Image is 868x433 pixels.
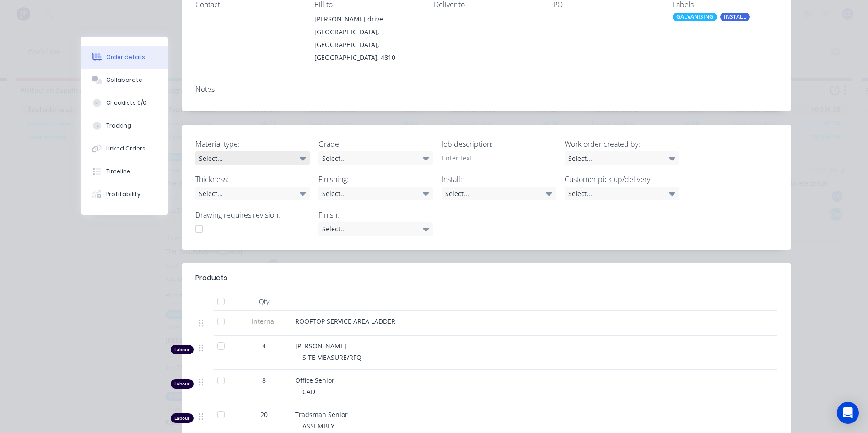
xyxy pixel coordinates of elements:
[673,0,777,9] div: Labels
[171,379,194,389] div: Labour
[262,375,266,385] span: 8
[81,91,168,114] button: Checklists 0/0
[81,114,168,137] button: Tracking
[565,174,679,185] label: Customer pick up/delivery
[195,273,227,283] div: Products
[237,293,291,311] div: Qty
[553,0,658,9] div: PO
[318,139,433,150] label: Grade:
[171,413,194,423] div: Labour
[442,174,556,185] label: Install:
[195,151,310,165] div: Select...
[106,190,140,198] div: Profitability
[318,187,433,200] div: Select...
[302,422,334,430] span: ASSEMBLY
[106,76,142,84] div: Collaborate
[195,174,310,185] label: Thickness:
[295,376,334,385] span: Office Senior
[106,99,146,107] div: Checklists 0/0
[195,0,300,9] div: Contact
[314,13,419,64] div: [PERSON_NAME] drive[GEOGRAPHIC_DATA], [GEOGRAPHIC_DATA], [GEOGRAPHIC_DATA], 4810
[81,46,168,69] button: Order details
[565,139,679,150] label: Work order created by:
[318,222,433,236] div: Select...
[195,209,310,220] label: Drawing requires revision:
[318,151,433,165] div: Select...
[260,410,268,419] span: 20
[314,0,419,9] div: Bill to
[295,410,348,419] span: Tradsman Senior
[106,122,131,130] div: Tracking
[318,174,433,185] label: Finishing:
[81,137,168,160] button: Linked Orders
[81,160,168,183] button: Timeline
[442,139,556,150] label: Job description:
[195,187,310,200] div: Select...
[262,341,266,351] span: 4
[171,345,194,354] div: Labour
[106,167,130,176] div: Timeline
[106,53,145,61] div: Order details
[106,144,146,153] div: Linked Orders
[302,353,361,362] span: SITE MEASURE/RFQ
[434,0,539,9] div: Deliver to
[240,316,288,326] span: Internal
[302,387,315,396] span: CAD
[565,151,679,165] div: Select...
[837,402,859,424] div: Open Intercom Messenger
[314,13,419,26] div: [PERSON_NAME] drive
[442,187,556,200] div: Select...
[314,26,419,64] div: [GEOGRAPHIC_DATA], [GEOGRAPHIC_DATA], [GEOGRAPHIC_DATA], 4810
[81,183,168,206] button: Profitability
[565,187,679,200] div: Select...
[81,69,168,91] button: Collaborate
[720,13,750,21] div: INSTALL
[318,209,433,220] label: Finish:
[195,139,310,150] label: Material type:
[295,317,395,326] span: ROOFTOP SERVICE AREA LADDER
[673,13,717,21] div: GALVANISING
[195,85,777,94] div: Notes
[295,342,346,350] span: [PERSON_NAME]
